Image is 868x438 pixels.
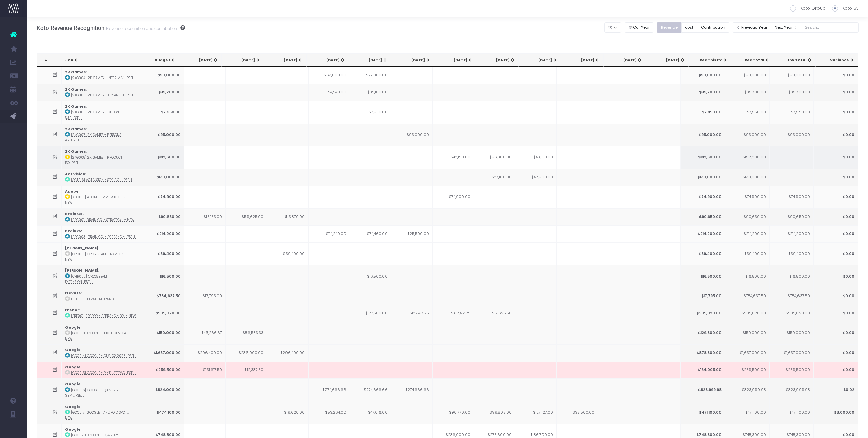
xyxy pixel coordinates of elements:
[646,54,688,67] th: Mar 26: activate to sort column ascending
[65,325,81,330] strong: Google
[731,54,773,67] th: Rec Total: activate to sort column ascending
[561,54,604,67] th: Jan 26: activate to sort column ascending
[440,58,473,63] div: [DATE]
[814,242,858,265] td: $0.00
[137,54,179,67] th: Budget: activate to sort column ascending
[350,67,391,84] td: $27,000.00
[350,401,391,424] td: $47,016.00
[309,84,350,101] td: $4,540.00
[625,21,657,35] div: Small button group
[65,133,121,143] abbr: [2KG007] 2K Games - Persona Assets - Brand - Upsell
[433,146,474,169] td: $48,150.00
[681,378,725,401] td: $823,999.98
[681,169,725,185] td: $130,000.00
[681,101,725,124] td: $7,950.00
[681,22,697,33] button: cost
[474,401,515,424] td: $99,803.00
[474,146,515,169] td: $96,300.00
[71,178,133,182] abbr: [ACT016] Activision - Style Guide and Icon Explore - Brand - Upsell
[681,265,725,288] td: $16,500.00
[770,101,814,124] td: $7,950.00
[814,305,858,322] td: $0.00
[814,322,858,345] td: $0.00
[652,58,685,63] div: [DATE]
[65,245,98,250] strong: [PERSON_NAME]
[140,186,184,209] td: $74,900.00
[65,195,129,205] abbr: [ADO001] Adobe - Immersion - Brand - New
[681,186,725,209] td: $74,900.00
[557,401,598,424] td: $33,500.00
[814,84,858,101] td: $0.00
[725,186,770,209] td: $74,900.00
[62,362,140,378] td: :
[725,378,770,401] td: $823,999.98
[267,242,309,265] td: $59,400.00
[309,225,350,242] td: $114,240.00
[771,22,801,33] button: Next Year
[71,218,134,222] abbr: [BRC001] Brain Co. - Strategy - Brand - New
[657,22,682,33] button: Revenue
[814,344,858,361] td: $0.00
[65,189,79,194] strong: Adobe
[37,25,185,31] h3: Koto Revenue Recognition
[65,365,81,370] strong: Google
[62,288,140,305] td: :
[350,101,391,124] td: $7,950.00
[681,362,725,378] td: $164,005.00
[71,314,136,318] abbr: [ERE001] Erebor - Rebrand - Brand - New
[814,101,858,124] td: $0.00
[770,208,814,225] td: $90,650.00
[226,362,267,378] td: $12,387.50
[62,208,140,225] td: :
[770,67,814,84] td: $90,000.00
[140,225,184,242] td: $214,200.00
[814,67,858,84] td: $0.00
[65,110,119,120] abbr: [2KG006] 2K Games - Design Support - Brand - Upsell
[59,54,137,67] th: Job: activate to sort column ascending
[140,401,184,424] td: $474,100.00
[773,54,816,67] th: Inv Total: activate to sort column ascending
[474,169,515,185] td: $87,100.00
[801,22,859,33] input: Search...
[140,124,184,146] td: $95,000.00
[391,305,433,322] td: $182,417.25
[62,124,140,146] td: :
[681,344,725,361] td: $878,800.00
[62,146,140,169] td: :
[725,242,770,265] td: $59,400.00
[790,5,826,12] label: Koto Group
[681,225,725,242] td: $214,200.00
[71,93,135,97] abbr: [2KG005] 2K Games - Key Art Explore - Brand - Upsell
[515,401,557,424] td: $127,127.00
[140,208,184,225] td: $90,650.00
[267,208,309,225] td: $15,870.00
[725,124,770,146] td: $95,000.00
[104,25,177,31] small: Revenue recognition and contribution
[770,225,814,242] td: $214,200.00
[725,344,770,361] td: $1,657,000.00
[681,401,725,424] td: $471,100.00
[725,208,770,225] td: $90,650.00
[140,84,184,101] td: $39,700.00
[184,362,226,378] td: $151,617.50
[140,362,184,378] td: $259,500.00
[733,22,771,33] button: Previous Year
[71,297,114,301] abbr: ELE001 - Elevate Rebrand
[515,169,557,185] td: $42,900.00
[140,265,184,288] td: $16,500.00
[140,146,184,169] td: $192,600.00
[309,378,350,401] td: $274,666.66
[725,67,770,84] td: $90,000.00
[695,58,727,63] div: Rec This FY
[65,410,131,420] abbr: [GOO017] Google - Android Spotlight - Brand - New
[814,288,858,305] td: $0.00
[62,305,140,322] td: :
[65,155,122,165] abbr: [2KG008] 2k Games - Product Book - Digital - Upsell
[65,127,86,132] strong: 2K Games
[350,265,391,288] td: $16,500.00
[625,22,654,33] button: Cal Year
[814,225,858,242] td: $0.00
[814,186,858,209] td: $0.00
[184,344,226,361] td: $296,400.00
[433,401,474,424] td: $90,770.00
